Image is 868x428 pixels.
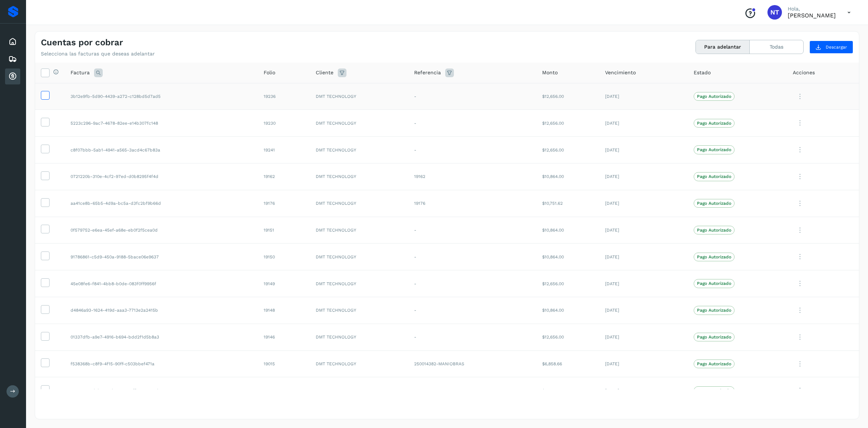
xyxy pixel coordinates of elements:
td: $6,173.80 [536,377,599,404]
p: Hola, [788,6,836,12]
td: - [408,297,536,324]
p: Pago Autorizado [697,334,731,340]
p: Selecciona las facturas que deseas adelantar [41,51,155,57]
td: $12,656.00 [536,324,599,350]
td: f538368b-c8f9-4f15-90ff-c503bbef471a [65,350,258,377]
td: DMT TECHNOLOGY [310,190,409,217]
td: 0721220b-310e-4cf2-97ed-d0b8295f4f4d [65,163,258,190]
td: 19241 [258,137,310,163]
p: Pago Autorizado [697,254,731,259]
td: [DATE] [599,163,688,190]
td: [DATE] [599,190,688,217]
td: $10,864.00 [536,244,599,270]
p: Pago Autorizado [697,281,731,286]
p: Pago Autorizado [697,201,731,206]
td: [DATE] [599,350,688,377]
td: [DATE] [599,324,688,350]
td: $10,864.00 [536,297,599,324]
td: DMT TECHNOLOGY [310,163,409,190]
span: Monto [542,69,558,76]
button: Todas [750,40,803,54]
td: $10,864.00 [536,163,599,190]
td: DMT TECHNOLOGY [310,217,409,244]
span: Vencimiento [605,69,636,76]
span: Descargar [826,44,847,50]
td: 01337dfb-a9e7-4916-b694-bdd2f1d5b8a3 [65,324,258,350]
span: Cliente [316,69,333,76]
td: 3b12e9fb-5d90-4439-a272-c128bd5d7ad5 [65,83,258,110]
td: DMT TECHNOLOGY [310,377,409,404]
td: DMT TECHNOLOGY [310,137,409,163]
p: Pago Autorizado [697,147,731,152]
td: DMT TECHNOLOGY [310,110,409,137]
td: DMT TECHNOLOGY [310,270,409,297]
p: Pago Autorizado [697,121,731,126]
p: Pago Autorizado [697,174,731,179]
td: 19018 [258,377,310,404]
td: DMT TECHNOLOGY [310,244,409,270]
td: 91786861-c5d9-450a-9188-5bace06e9637 [65,244,258,270]
td: 19148 [258,297,310,324]
div: Cuentas por cobrar [5,68,20,84]
td: $12,656.00 [536,137,599,163]
td: [DATE] [599,297,688,324]
td: 5223c296-9ac7-4678-82ee-e14b307fc148 [65,110,258,137]
div: Inicio [5,34,20,50]
span: Acciones [793,69,815,76]
td: 250014423-MANIOBRAS [408,377,536,404]
td: 19015 [258,350,310,377]
td: $6,858.66 [536,350,599,377]
p: Pago Autorizado [697,388,731,393]
td: aa41ce8b-65b5-4d9a-bc5a-d3fc2bf9b66d [65,190,258,217]
p: Pago Autorizado [697,94,731,99]
td: [DATE] [599,244,688,270]
td: [DATE] [599,217,688,244]
td: c8f07bbb-5ab1-4941-a565-3acd4c67b83a [65,137,258,163]
td: 45e08fe6-f841-4bb8-b0de-083f0ff9956f [65,270,258,297]
td: [DATE] [599,377,688,404]
h4: Cuentas por cobrar [41,37,123,48]
td: $10,751.62 [536,190,599,217]
td: 19176 [408,190,536,217]
td: DMT TECHNOLOGY [310,297,409,324]
td: [DATE] [599,137,688,163]
td: DMT TECHNOLOGY [310,324,409,350]
td: DMT TECHNOLOGY [310,350,409,377]
td: - [408,83,536,110]
td: - [408,270,536,297]
td: 250014382-MANIOBRAS [408,350,536,377]
td: - [408,244,536,270]
td: $12,656.00 [536,110,599,137]
span: Estado [694,69,711,76]
p: Pago Autorizado [697,228,731,233]
td: 19146 [258,324,310,350]
td: 19230 [258,110,310,137]
td: 19151 [258,217,310,244]
td: - [408,137,536,163]
p: Pago Autorizado [697,361,731,366]
td: - [408,110,536,137]
button: Para adelantar [696,40,750,54]
td: [DATE] [599,83,688,110]
td: [DATE] [599,270,688,297]
td: $12,656.00 [536,83,599,110]
td: a8077e41-d3b5-4ad3-a0a6-3ff6c92a941d [65,377,258,404]
p: Norberto Tula Tepo [788,12,836,19]
td: 19236 [258,83,310,110]
span: Referencia [414,69,441,76]
td: DMT TECHNOLOGY [310,83,409,110]
span: Factura [71,69,90,76]
td: $12,656.00 [536,270,599,297]
div: Embarques [5,51,20,67]
button: Descargar [809,41,853,54]
td: 19162 [258,163,310,190]
td: d4846a93-1624-419d-aaa3-7713e2a2415b [65,297,258,324]
td: [DATE] [599,110,688,137]
td: 19149 [258,270,310,297]
td: 0f579752-e6ea-45ef-a68e-eb0f2f5cea0d [65,217,258,244]
td: 19150 [258,244,310,270]
p: Pago Autorizado [697,308,731,313]
td: - [408,217,536,244]
td: $10,864.00 [536,217,599,244]
td: 19176 [258,190,310,217]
